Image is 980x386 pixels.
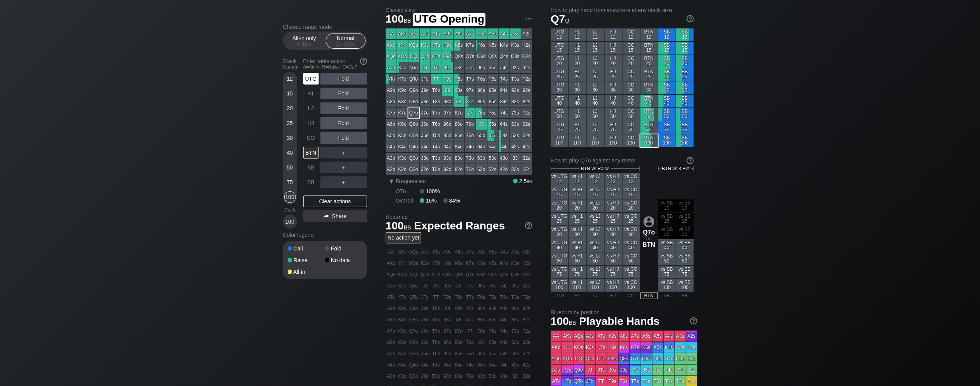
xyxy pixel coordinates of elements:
div: 54s [499,130,510,141]
div: J8o [420,96,431,107]
div: Q6o [408,119,419,130]
div: HJ 100 [605,134,622,147]
div: 73o [465,153,476,164]
div: K9s [442,40,453,51]
div: BTN [303,147,319,159]
div: 25 [284,117,296,129]
div: 62s [521,119,532,130]
div: Q6s [476,51,487,62]
div: 72s [521,108,532,118]
div: 75 [284,176,296,188]
div: BTN 100 [640,134,658,147]
div: TT [431,74,442,85]
div: LJ 30 [587,81,604,94]
div: AQo [386,51,397,62]
div: 40 [284,147,296,159]
span: Q7 [551,13,570,25]
div: Tourney [280,64,300,70]
div: J5s [487,62,498,73]
div: A2o [386,164,397,175]
div: 43s [510,141,521,152]
div: J9o [420,85,431,96]
div: Normal [328,33,364,48]
div: K3s [510,40,521,51]
div: 75o [465,130,476,141]
div: +1 12 [569,28,586,41]
div: Enter table action [303,55,367,73]
div: K4o [397,141,408,152]
div: Fold [320,88,367,99]
div: How to play Q7o against any raiser [551,157,694,164]
div: CO 40 [623,95,640,108]
div: 77 [465,108,476,118]
div: BB 75 [676,121,694,134]
div: Fold [320,132,367,144]
div: 55 [487,130,498,141]
div: ATo [386,74,397,85]
div: 92s [521,85,532,96]
div: Q9o [408,85,419,96]
div: 99 [442,85,453,96]
div: QTs [431,51,442,62]
div: J5o [420,130,431,141]
div: +1 15 [569,42,586,55]
div: T5s [487,74,498,85]
div: T9o [431,85,442,96]
div: 64o [476,141,487,152]
div: Q2o [408,164,419,175]
div: Q5s [487,51,498,62]
div: A4s [499,28,510,39]
div: T3s [510,74,521,85]
div: T5o [431,130,442,141]
div: QJs [420,51,431,62]
div: Q7o [408,108,419,118]
div: J3o [420,153,431,164]
div: Q7s [465,51,476,62]
div: K5s [487,40,498,51]
div: 100 [284,191,296,203]
div: 62o [476,164,487,175]
div: +1 30 [569,81,586,94]
div: 83o [454,153,464,164]
div: 44 [499,141,510,152]
div: T6o [431,119,442,130]
span: bb [404,16,411,24]
div: A5o [386,130,397,141]
div: 22 [521,164,532,175]
div: J7s [465,62,476,73]
div: 98s [454,85,464,96]
img: icon-avatar.b40e07d9.svg [644,216,655,227]
div: A4o [386,141,397,152]
div: 20 [284,102,296,114]
div: BTN 25 [640,68,658,81]
div: LJ 20 [587,55,604,68]
div: 84o [454,141,464,152]
div: CO 20 [623,55,640,68]
div: 74o [465,141,476,152]
div: UTG [303,73,319,85]
div: 52s [521,130,532,141]
div: K8o [397,96,408,107]
div: ＋ [320,147,367,159]
div: CO 75 [623,121,640,134]
div: KTo [397,74,408,85]
div: UTG 30 [551,81,568,94]
div: A6o [386,119,397,130]
div: vs UTG 12 [551,173,568,186]
div: 42s [521,141,532,152]
div: +1 25 [569,68,586,81]
div: Fold [320,73,367,85]
div: A5s [487,28,498,39]
div: LJ [303,102,319,114]
div: K6o [397,119,408,130]
div: JTs [431,62,442,73]
div: 65s [487,119,498,130]
div: 85s [487,96,498,107]
div: K8s [454,40,464,51]
div: KTs [431,40,442,51]
div: LJ 75 [587,121,604,134]
div: 94s [499,85,510,96]
div: 5 – 12 [288,41,321,47]
div: 54o [487,141,498,152]
div: 92o [442,164,453,175]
